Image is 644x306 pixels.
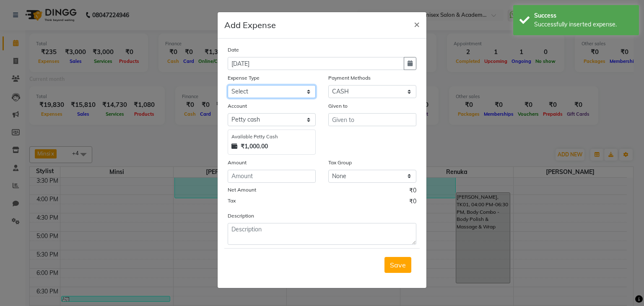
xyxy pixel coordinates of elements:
input: Given to [328,113,416,126]
label: Description [228,212,254,220]
span: ₹0 [409,186,416,197]
label: Expense Type [228,74,260,82]
label: Date [228,46,239,54]
button: Close [407,12,426,36]
label: Amount [228,159,247,166]
label: Payment Methods [328,74,371,82]
span: Save [390,261,406,269]
strong: ₹1,000.00 [241,142,268,151]
span: ₹0 [409,197,416,208]
div: Success [534,11,633,20]
button: Save [384,257,411,273]
div: Available Petty Cash [231,133,312,140]
label: Net Amount [228,186,256,194]
label: Tax Group [328,159,352,166]
input: Amount [228,170,316,183]
span: × [414,18,420,30]
label: Account [228,102,247,110]
div: Successfully inserted expense. [534,20,633,29]
label: Given to [328,102,348,110]
label: Tax [228,197,236,205]
h5: Add Expense [224,19,276,31]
